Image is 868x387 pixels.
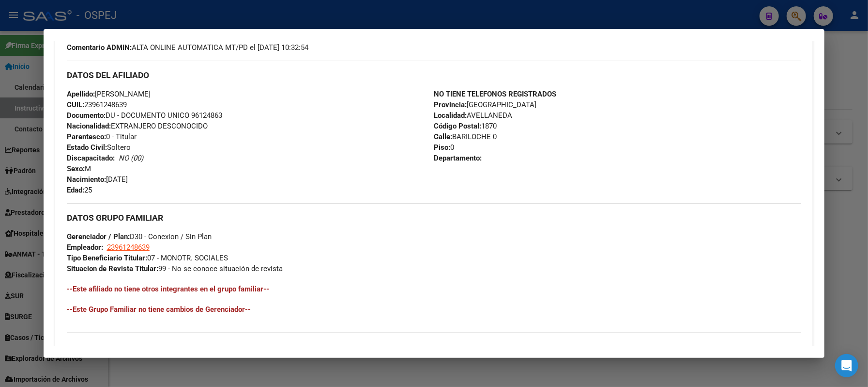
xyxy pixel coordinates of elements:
[67,122,111,130] strong: Nacionalidad:
[434,100,537,109] span: [GEOGRAPHIC_DATA]
[67,132,137,141] span: 0 - Titular
[67,186,84,194] strong: Edad:
[67,175,128,184] span: [DATE]
[67,264,158,273] strong: Situacion de Revista Titular:
[67,232,212,241] span: D30 - Conexion / Sin Plan
[67,254,147,262] strong: Tipo Beneficiario Titular:
[67,42,308,53] span: ALTA ONLINE AUTOMATICA MT/PD el [DATE] 10:32:54
[67,164,85,173] strong: Sexo:
[434,111,513,120] span: AVELLANEDA
[434,111,467,120] strong: Localidad:
[434,132,453,141] strong: Calle:
[434,154,482,162] strong: Departamento:
[67,100,84,109] strong: CUIL:
[67,122,208,130] span: EXTRANJERO DESCONOCIDO
[67,304,802,315] h4: --Este Grupo Familiar no tiene cambios de Gerenciador--
[67,143,131,152] span: Soltero
[434,90,557,98] strong: NO TIENE TELEFONOS REGISTRADOS
[67,70,802,81] h3: DATOS DEL AFILIADO
[67,164,91,173] span: M
[67,90,151,98] span: [PERSON_NAME]
[67,254,228,262] span: 07 - MONOTR. SOCIALES
[67,100,127,109] span: 23961248639
[67,175,106,184] strong: Nacimiento:
[67,284,802,294] h4: --Este afiliado no tiene otros integrantes en el grupo familiar--
[434,132,497,141] span: BARILOCHE 0
[67,111,222,120] span: DU - DOCUMENTO UNICO 96124863
[434,143,455,152] span: 0
[67,154,115,162] strong: Discapacitado:
[434,122,482,130] strong: Código Postal:
[67,143,107,152] strong: Estado Civil:
[119,154,143,162] i: NO (00)
[67,43,132,52] strong: Comentario ADMIN:
[434,143,451,152] strong: Piso:
[67,90,95,98] strong: Apellido:
[67,264,283,273] span: 99 - No se conoce situación de revista
[107,243,150,252] span: 23961248639
[434,122,497,130] span: 1870
[434,100,467,109] strong: Provincia:
[835,354,858,377] div: Open Intercom Messenger
[67,212,802,223] h3: DATOS GRUPO FAMILIAR
[67,243,103,252] strong: Empleador:
[67,111,106,120] strong: Documento:
[67,232,130,241] strong: Gerenciador / Plan:
[67,186,92,194] span: 25
[67,132,106,141] strong: Parentesco:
